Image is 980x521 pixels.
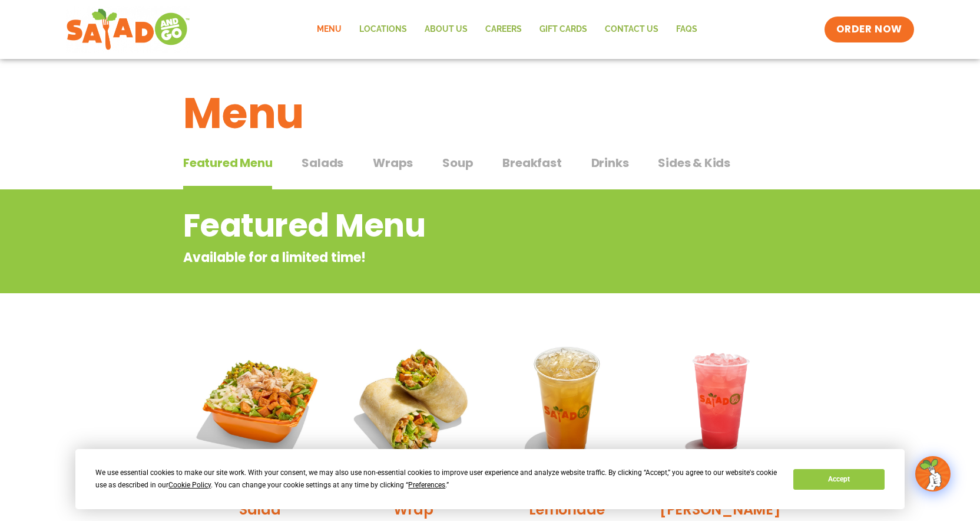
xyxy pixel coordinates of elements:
span: Featured Menu [183,154,272,172]
a: Careers [476,16,531,43]
span: Salads [302,154,343,172]
div: Cookie Consent Prompt [75,449,905,509]
span: Wraps [373,154,413,172]
span: Sides & Kids [658,154,730,172]
img: Product photo for Southwest Harvest Wrap [346,333,482,470]
a: Contact Us [596,16,667,43]
img: new-SAG-logo-768×292 [66,6,190,53]
img: Product photo for Southwest Harvest Salad [192,333,328,470]
a: Locations [350,16,416,43]
img: wpChatIcon [916,457,949,490]
a: About Us [416,16,476,43]
nav: Menu [308,16,706,43]
span: Drinks [591,154,629,172]
a: ORDER NOW [825,17,914,42]
span: Soup [442,154,473,172]
button: Accept [793,469,884,490]
span: Cookie Policy [168,481,211,489]
div: We use essential cookies to make our site work. With your consent, we may also use non-essential ... [95,467,779,491]
a: FAQs [667,16,706,43]
a: Menu [308,16,350,43]
img: Product photo for Apple Cider Lemonade [499,333,635,470]
h1: Menu [183,81,797,145]
span: ORDER NOW [836,22,902,37]
span: Breakfast [502,154,561,172]
h2: Featured Menu [183,202,702,250]
div: Tabbed content [183,150,797,190]
p: Available for a limited time! [183,248,702,267]
img: Product photo for Blackberry Bramble Lemonade [653,333,789,470]
span: Preferences [408,481,445,489]
a: GIFT CARDS [531,16,596,43]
